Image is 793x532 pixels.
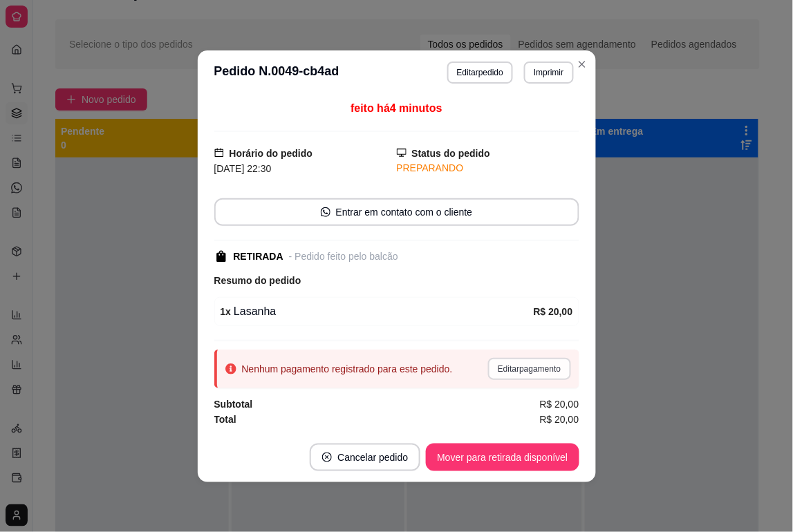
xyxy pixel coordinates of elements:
[310,444,420,471] button: close-circleCancelar pedido
[214,148,224,158] span: calendar
[221,303,534,320] div: Lasanha
[214,198,579,226] button: whats-appEntrar em contato com o cliente
[524,61,573,84] button: Imprimir
[397,161,579,175] div: PREPARANDO
[322,453,332,462] span: close-circle
[214,414,236,425] strong: Total
[488,358,570,380] button: Editarpagamento
[571,53,593,75] button: Close
[534,306,573,317] strong: R$ 20,00
[397,148,407,158] span: desktop
[412,148,491,159] strong: Status do pedido
[234,249,283,264] div: RETIRADA
[242,362,453,376] div: Nenhum pagamento registrado para este pedido.
[214,61,339,84] h3: Pedido N. 0049-cb4ad
[214,275,301,286] strong: Resumo do pedido
[230,148,313,159] strong: Horário do pedido
[540,397,579,412] span: R$ 20,00
[321,207,330,217] span: whats-app
[447,61,513,84] button: Editarpedido
[214,163,272,174] span: [DATE] 22:30
[214,399,253,410] strong: Subtotal
[351,102,442,114] span: feito há 4 minutos
[289,249,398,264] div: - Pedido feito pelo balcão
[540,412,579,427] span: R$ 20,00
[221,306,232,317] strong: 1 x
[426,444,579,471] button: Mover para retirada disponível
